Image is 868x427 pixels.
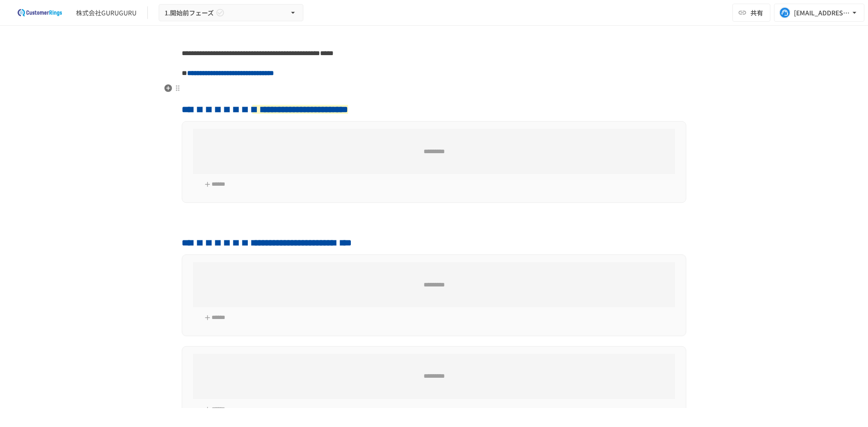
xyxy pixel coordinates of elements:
span: 共有 [750,8,763,18]
div: 株式会社GURUGURU [76,8,137,18]
div: [EMAIL_ADDRESS][DOMAIN_NAME] [794,7,850,19]
span: 1.開始前フェーズ [165,7,214,19]
button: [EMAIL_ADDRESS][DOMAIN_NAME] [774,4,864,22]
img: 2eEvPB0nRDFhy0583kMjGN2Zv6C2P7ZKCFl8C3CzR0M [11,5,69,20]
button: 共有 [732,4,770,22]
button: 1.開始前フェーズ [159,4,303,22]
